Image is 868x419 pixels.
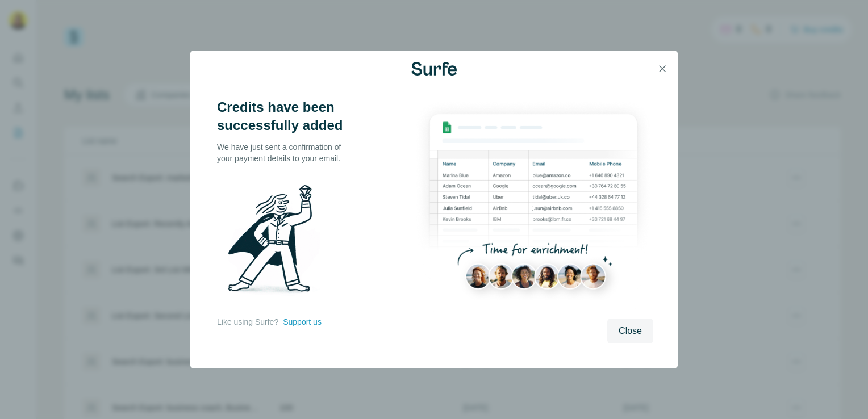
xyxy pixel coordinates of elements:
img: Enrichment Hub - Sheet Preview [414,98,653,311]
span: Close [619,324,642,338]
img: Surfe Logo [411,62,457,76]
p: Like using Surfe? [217,316,278,328]
p: We have just sent a confirmation of your payment details to your email. [217,141,353,164]
img: Surfe Illustration - Man holding diamond [217,178,335,305]
h3: Credits have been successfully added [217,98,353,135]
button: Close [607,319,653,343]
button: Support us [283,316,322,328]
